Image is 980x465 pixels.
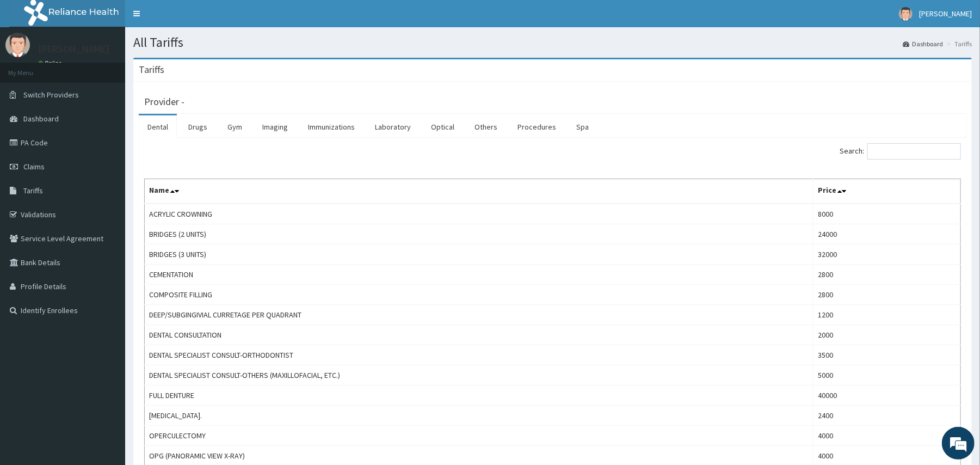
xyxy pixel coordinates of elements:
td: DENTAL SPECIALIST CONSULT-OTHERS (MAXILLOFACIAL, ETC.) [145,365,813,386]
td: 24000 [813,224,961,244]
li: Tariffs [944,39,972,48]
th: Price [813,179,961,204]
td: 40000 [813,386,961,406]
p: [PERSON_NAME] [38,44,109,54]
span: Claims [23,162,45,172]
a: Procedures [509,115,565,138]
td: OPERCULECTOMY [145,426,813,446]
td: 4000 [813,426,961,446]
a: Online [38,59,64,67]
td: 5000 [813,365,961,386]
td: COMPOSITE FILLING [145,285,813,305]
th: Name [145,179,813,204]
img: User Image [899,7,913,21]
td: 2000 [813,325,961,345]
td: 2400 [813,406,961,426]
td: 3500 [813,345,961,365]
td: DENTAL SPECIALIST CONSULT-ORTHODONTIST [145,345,813,365]
a: Dental [139,115,177,138]
a: Spa [568,115,597,138]
td: 2800 [813,285,961,305]
a: Others [466,115,506,138]
h3: Tariffs [139,65,164,75]
a: Laboratory [366,115,420,138]
td: BRIDGES (3 UNITS) [145,244,813,265]
span: Switch Providers [23,90,79,100]
td: ACRYLIC CROWNING [145,204,813,224]
td: [MEDICAL_DATA]. [145,406,813,426]
td: 8000 [813,204,961,224]
span: [PERSON_NAME] [919,9,972,19]
a: Immunizations [299,115,363,138]
h1: All Tariffs [133,35,972,50]
img: User Image [5,33,30,57]
a: Optical [422,115,463,138]
td: DENTAL CONSULTATION [145,325,813,345]
a: Gym [219,115,251,138]
td: 32000 [813,244,961,265]
td: DEEP/SUBGINGIVIAL CURRETAGE PER QUADRANT [145,305,813,325]
span: Tariffs [23,186,43,195]
h3: Provider - [144,97,184,107]
td: CEMENTATION [145,265,813,285]
a: Dashboard [903,39,943,48]
td: 1200 [813,305,961,325]
td: BRIDGES (2 UNITS) [145,224,813,244]
input: Search: [867,143,961,160]
a: Imaging [254,115,297,138]
a: Drugs [180,115,216,138]
td: 2800 [813,265,961,285]
label: Search: [840,143,961,160]
td: FULL DENTURE [145,386,813,406]
span: Dashboard [23,114,59,124]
